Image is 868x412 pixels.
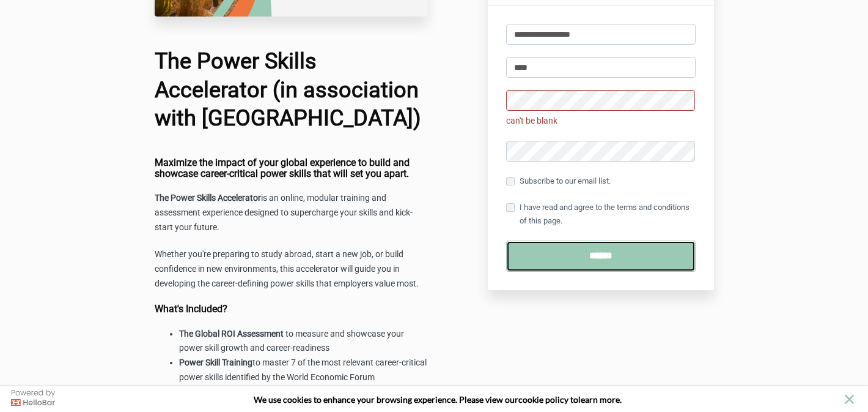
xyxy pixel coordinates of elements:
strong: Power Skill Training [179,358,252,367]
label: Subscribe to our email list. [506,174,611,188]
input: I have read and agree to the terms and conditions of this page. [506,203,515,212]
span: can't be blank [506,114,696,129]
h4: Maximize the impact of your global experience to build and showcase career-critical power skills ... [155,157,428,179]
strong: The Global ROI Assessment [179,329,284,339]
h1: The Power Skills Accelerator (in association with [GEOGRAPHIC_DATA]) [155,47,428,133]
li: to master 7 of the most relevant career-critical power skills identified by the World Economic Forum [179,356,428,385]
strong: to [570,394,578,405]
span: learn more. [578,394,622,405]
p: Whether you're preparing to study abroad, start a new job, or build confidence in new environment... [155,247,428,291]
span: We use cookies to enhance your browsing experience. Please view our [254,394,518,405]
p: is an online, modular training and assessment experience designed to supercharge your skills and ... [155,191,428,235]
label: I have read and agree to the terms and conditions of this page. [506,201,696,228]
li: to measure and showcase your power skill growth and career-readiness [179,327,428,356]
input: Subscribe to our email list. [506,177,515,185]
strong: The Power Skills Accelerator [155,193,261,203]
button: close [842,392,857,407]
h4: What's Included? [155,304,428,315]
a: cookie policy [518,394,568,405]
